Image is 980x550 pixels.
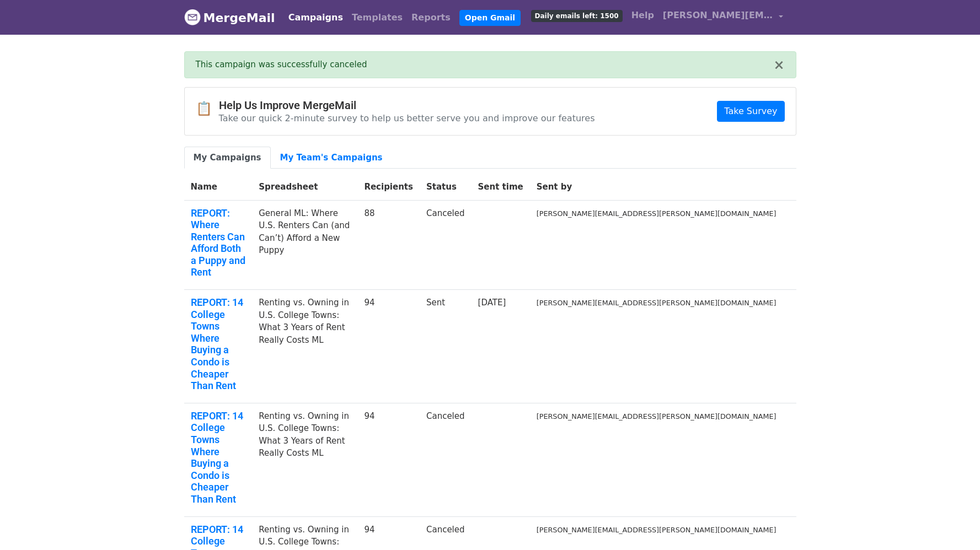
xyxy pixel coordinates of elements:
[627,4,658,26] a: Help
[717,101,784,122] a: Take Survey
[357,174,420,200] th: Recipients
[184,9,201,25] img: MergeMail logo
[663,9,773,22] span: [PERSON_NAME][EMAIL_ADDRESS][PERSON_NAME][DOMAIN_NAME]
[252,200,357,290] td: General ML: Where U.S. Renters Can (and Can’t) Afford a New Puppy
[191,296,246,392] a: REPORT: 14 College Towns Where Buying a Condo is Cheaper Than Rent
[420,403,472,516] td: Canceled
[252,174,357,200] th: Spreadsheet
[537,209,776,218] small: [PERSON_NAME][EMAIL_ADDRESS][PERSON_NAME][DOMAIN_NAME]
[284,7,347,29] a: Campaigns
[219,99,595,112] h4: Help Us Improve MergeMail
[196,58,774,71] div: This campaign was successfully canceled
[537,412,776,420] small: [PERSON_NAME][EMAIL_ADDRESS][PERSON_NAME][DOMAIN_NAME]
[530,174,783,200] th: Sent by
[773,58,784,72] button: ×
[420,200,472,290] td: Canceled
[191,410,246,505] a: REPORT: 14 College Towns Where Buying a Condo is Cheaper Than Rent
[184,174,253,200] th: Name
[191,207,246,279] a: REPORT: Where Renters Can Afford Both a Puppy and Rent
[537,526,776,534] small: [PERSON_NAME][EMAIL_ADDRESS][PERSON_NAME][DOMAIN_NAME]
[357,200,420,290] td: 88
[196,101,219,117] span: 📋
[537,299,776,307] small: [PERSON_NAME][EMAIL_ADDRESS][PERSON_NAME][DOMAIN_NAME]
[219,112,595,124] p: Take our quick 2-minute survey to help us better serve you and improve our features
[478,298,506,308] a: [DATE]
[184,147,271,169] a: My Campaigns
[252,403,357,516] td: Renting vs. Owning in U.S. College Towns: What 3 Years of Rent Really Costs ML
[347,7,407,29] a: Templates
[527,4,627,26] a: Daily emails left: 1500
[658,4,788,30] a: [PERSON_NAME][EMAIL_ADDRESS][PERSON_NAME][DOMAIN_NAME]
[472,174,530,200] th: Sent time
[420,290,472,403] td: Sent
[252,290,357,403] td: Renting vs. Owning in U.S. College Towns: What 3 Years of Rent Really Costs ML
[184,6,275,29] a: MergeMail
[420,174,472,200] th: Status
[459,10,521,26] a: Open Gmail
[357,290,420,403] td: 94
[357,403,420,516] td: 94
[407,7,455,29] a: Reports
[271,147,392,169] a: My Team's Campaigns
[531,10,623,22] span: Daily emails left: 1500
